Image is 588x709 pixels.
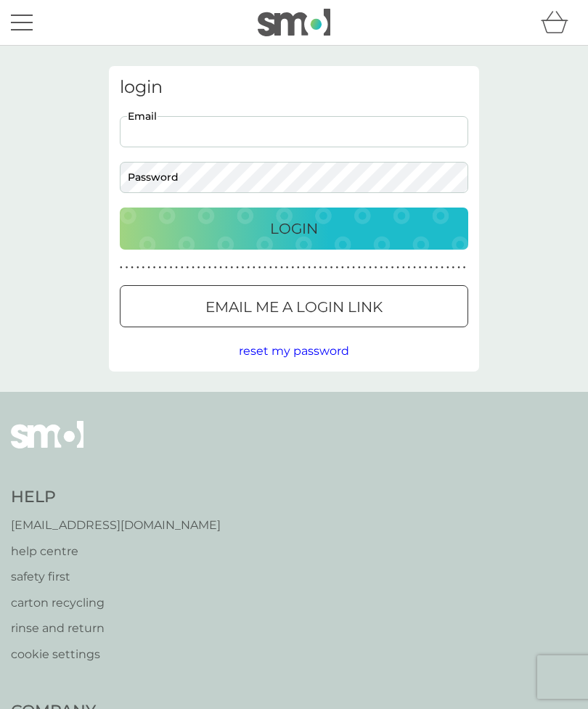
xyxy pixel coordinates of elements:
[239,342,349,361] button: reset my password
[369,264,372,271] p: ●
[258,9,330,36] img: smol
[253,264,256,271] p: ●
[120,208,468,250] button: Login
[219,264,222,271] p: ●
[197,264,200,271] p: ●
[203,264,205,271] p: ●
[430,264,433,271] p: ●
[158,264,161,271] p: ●
[297,264,300,271] p: ●
[375,264,377,271] p: ●
[170,264,173,271] p: ●
[247,264,250,271] p: ●
[396,264,399,271] p: ●
[280,264,283,271] p: ●
[269,264,272,271] p: ●
[303,264,306,271] p: ●
[436,264,438,271] p: ●
[319,264,322,271] p: ●
[358,264,361,271] p: ●
[120,264,123,271] p: ●
[11,486,221,509] h4: Help
[142,264,145,271] p: ●
[258,264,261,271] p: ●
[11,542,221,561] a: help centre
[408,264,411,271] p: ●
[236,264,239,271] p: ●
[192,264,195,271] p: ●
[385,264,388,271] p: ●
[457,264,460,271] p: ●
[147,264,150,271] p: ●
[402,264,405,271] p: ●
[424,264,427,271] p: ●
[205,295,383,319] p: Email me a login link
[126,264,128,271] p: ●
[153,264,156,271] p: ●
[175,264,178,271] p: ●
[120,77,468,98] h3: login
[364,264,367,271] p: ●
[324,264,327,271] p: ●
[352,264,355,271] p: ●
[242,264,245,271] p: ●
[11,619,221,638] a: rinse and return
[314,264,317,271] p: ●
[131,264,134,271] p: ●
[11,9,33,36] button: menu
[286,264,289,271] p: ●
[413,264,416,271] p: ●
[441,264,444,271] p: ●
[419,264,422,271] p: ●
[264,264,266,271] p: ●
[11,567,221,586] a: safety first
[341,264,344,271] p: ●
[187,264,189,271] p: ●
[11,645,221,664] a: cookie settings
[270,217,318,240] p: Login
[11,594,221,612] a: carton recycling
[541,8,577,37] div: basket
[347,264,350,271] p: ●
[208,264,211,271] p: ●
[11,516,221,535] a: [EMAIL_ADDRESS][DOMAIN_NAME]
[291,264,294,271] p: ●
[391,264,394,271] p: ●
[463,264,466,271] p: ●
[275,264,278,271] p: ●
[452,264,455,271] p: ●
[120,285,468,327] button: Email me a login link
[330,264,333,271] p: ●
[214,264,217,271] p: ●
[181,264,184,271] p: ●
[308,264,311,271] p: ●
[446,264,449,271] p: ●
[231,264,234,271] p: ●
[11,421,83,470] img: smol
[239,344,349,358] span: reset my password
[225,264,228,271] p: ●
[164,264,167,271] p: ●
[380,264,383,271] p: ●
[335,264,338,271] p: ●
[136,264,139,271] p: ●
